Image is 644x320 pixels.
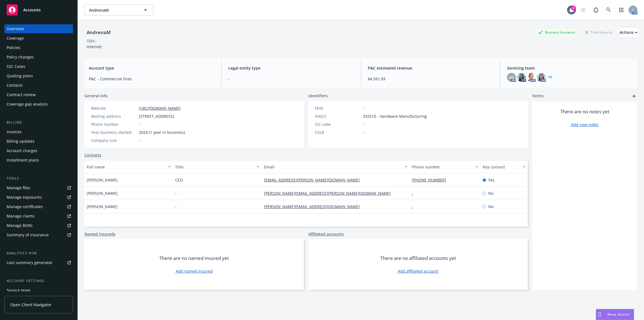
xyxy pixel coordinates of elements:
a: - [412,204,418,209]
a: Coverage gap analysis [4,100,73,109]
a: Manage certificates [4,202,73,211]
a: Contract review [4,90,73,99]
div: CSLB [315,129,361,135]
button: Email [262,160,410,173]
button: Nova Assist [596,309,634,320]
div: Billing [4,120,73,125]
a: Manage files [4,183,73,192]
div: AndrenaM [84,29,113,36]
div: Manage claims [7,212,35,221]
span: - [175,190,177,196]
a: add [631,93,637,99]
div: Title [175,164,253,170]
span: internet [87,44,102,49]
span: Open Client Navigator [10,302,51,308]
div: Manage certificates [7,202,43,211]
div: Summary of insurance [7,231,49,239]
div: Manage files [7,183,30,192]
span: There are no named insured yet [159,255,229,262]
div: Overview [7,24,24,33]
a: Accounts [4,2,73,18]
a: Named insureds [84,231,115,237]
span: - [139,137,140,143]
a: [URL][DOMAIN_NAME] [139,106,181,111]
span: There are no notes yet [560,108,609,115]
button: Title [173,160,262,173]
a: - [412,191,418,196]
div: Invoices [7,127,22,136]
div: DBA: - [87,38,97,44]
div: Year business started [91,129,137,135]
div: Manage BORs [7,221,33,230]
a: Installment plans [4,156,73,165]
div: Mailing address [91,113,137,119]
a: Start snowing [578,4,589,16]
span: [STREET_ADDRESS] [139,113,174,119]
span: Accounts [23,8,41,12]
span: [PERSON_NAME] [87,177,118,183]
div: Contract review [7,90,36,99]
div: Loss summary generator [7,258,53,267]
span: Notes [532,93,544,99]
div: Tools [4,176,73,181]
div: Company size [91,137,137,143]
div: Total Rewards [582,29,615,36]
a: Contacts [4,81,73,90]
img: photo [537,73,546,82]
span: - [139,121,140,127]
div: Key contact [483,164,519,170]
a: Loss summary generator [4,258,73,267]
span: AG [509,75,514,80]
button: Actions [620,27,637,38]
a: Manage BORs [4,221,73,230]
a: Report a Bug [590,4,601,16]
a: Add named insured [176,268,213,274]
span: CEO [175,177,183,183]
div: Business Insurance [535,29,578,36]
span: No [488,204,493,209]
a: Summary of insurance [4,231,73,239]
a: +1 [548,76,552,79]
div: FEIN [315,105,361,111]
a: Policies [4,43,73,52]
a: Policy changes [4,53,73,62]
div: Quoting plans [7,71,33,80]
div: Account charges [7,146,37,155]
div: Account settings [4,278,73,284]
span: - [363,105,364,111]
img: photo [527,73,536,82]
a: Invoices [4,127,73,136]
a: Overview [4,24,73,33]
div: Email [264,164,401,170]
a: Contacts [84,152,101,158]
img: photo [517,73,526,82]
a: [PHONE_NUMBER] [412,177,451,183]
span: - [363,129,364,135]
button: Key contact [480,160,528,173]
a: Manage exposures [4,193,73,202]
a: [PERSON_NAME][EMAIL_ADDRESS][DOMAIN_NAME] [264,204,364,209]
div: NAICS [315,113,361,119]
a: Billing updates [4,137,73,146]
a: Account charges [4,146,73,155]
a: Add new notes [571,122,599,127]
div: Phone number [91,121,137,127]
div: SSC Cases [7,62,25,71]
div: Manage exposures [7,193,42,202]
span: [PERSON_NAME] [87,204,118,209]
button: Phone number [410,160,480,173]
a: Service team [4,286,73,295]
div: Coverage [7,34,24,43]
span: 332510 - Hardware Manufacturing [363,113,427,119]
div: Coverage gap analysis [7,100,48,109]
a: [PERSON_NAME][EMAIL_ADDRESS][PERSON_NAME][DOMAIN_NAME] [264,191,395,196]
span: Legal entity type [228,65,354,71]
div: Phone number [412,164,472,170]
a: Quoting plans [4,71,73,80]
a: Search [603,4,614,16]
div: Contacts [7,81,23,90]
span: AndrenaM [89,7,137,13]
div: 2 [571,6,576,11]
span: Servicing team [507,65,633,71]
